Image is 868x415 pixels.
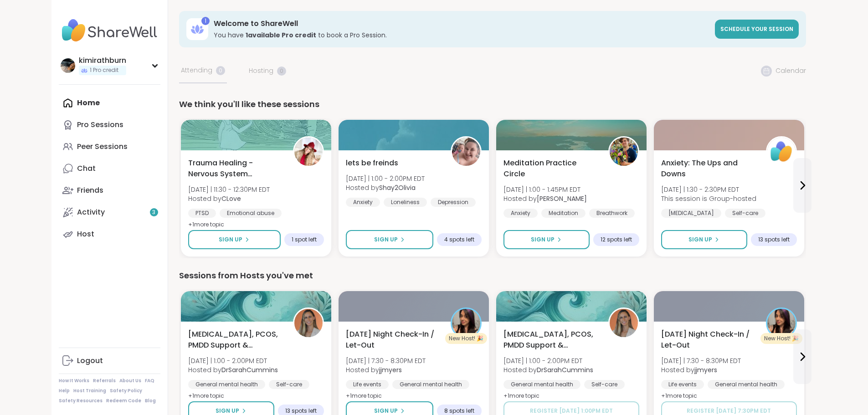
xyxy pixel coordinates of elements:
[503,365,593,374] span: Hosted by
[188,194,270,203] span: Hosted by
[444,407,474,415] span: 8 spots left
[374,407,398,415] span: Sign Up
[59,350,160,372] a: Logout
[379,183,416,192] b: Shay2Olivia
[73,388,106,394] a: Host Training
[346,174,425,183] span: [DATE] | 1:00 - 2:00PM EDT
[661,356,741,365] span: [DATE] | 7:30 - 8:30PM EDT
[59,114,160,136] a: Pro Sessions
[503,194,587,203] span: Hosted by
[59,15,160,46] img: ShareWell Nav Logo
[145,378,154,384] a: FAQ
[715,20,799,39] a: Schedule your session
[59,158,160,179] a: Chat
[584,380,625,389] div: Self-care
[188,356,278,365] span: [DATE] | 1:00 - 2:00PM EDT
[589,209,635,218] div: Breathwork
[346,158,398,169] span: lets be freinds
[179,269,806,282] div: Sessions from Hosts you've met
[59,179,160,201] a: Friends
[661,185,756,194] span: [DATE] | 1:30 - 2:30PM EDT
[179,98,806,111] div: We think you'll like these sessions
[431,198,476,207] div: Depression
[661,329,756,351] span: [DATE] Night Check-In / Let-Out
[220,209,282,218] div: Emotional abuse
[269,380,309,389] div: Self-care
[694,365,717,374] b: jjmyers
[601,236,632,243] span: 12 spots left
[452,309,480,337] img: jjmyers
[292,236,317,243] span: 1 spot left
[374,236,398,244] span: Sign Up
[530,407,613,415] span: Register [DATE] 1:00PM EDT
[767,309,796,337] img: jjmyers
[661,158,756,179] span: Anxiety: The Ups and Downs
[201,17,210,25] div: 1
[661,230,747,249] button: Sign Up
[59,223,160,245] a: Host
[503,230,590,249] button: Sign Up
[152,209,155,216] span: 3
[77,207,105,217] div: Activity
[767,138,796,166] img: ShareWell
[188,158,283,179] span: Trauma Healing - Nervous System Regulation
[537,194,587,203] b: [PERSON_NAME]
[79,56,126,66] div: kimirathburn
[445,333,487,344] div: New Host! 🎉
[503,380,580,389] div: General mental health
[294,138,323,166] img: CLove
[688,236,712,244] span: Sign Up
[214,19,709,29] h3: Welcome to ShareWell
[188,380,265,389] div: General mental health
[216,407,239,415] span: Sign Up
[90,67,118,74] span: 1 Pro credit
[503,158,598,179] span: Meditation Practice Circle
[661,209,721,218] div: [MEDICAL_DATA]
[346,183,425,192] span: Hosted by
[246,31,316,40] b: 1 available Pro credit
[610,138,638,166] img: Nicholas
[725,209,765,218] div: Self-care
[346,198,380,207] div: Anxiety
[661,194,756,203] span: This session is Group-hosted
[214,31,709,40] h3: You have to book a Pro Session.
[59,398,103,404] a: Safety Resources
[59,136,160,158] a: Peer Sessions
[188,185,270,194] span: [DATE] | 11:30 - 12:30PM EDT
[294,309,323,337] img: DrSarahCummins
[59,378,89,384] a: How It Works
[708,380,785,389] div: General mental health
[110,388,142,394] a: Safety Policy
[346,356,426,365] span: [DATE] | 7:30 - 8:30PM EDT
[661,365,741,374] span: Hosted by
[392,380,469,389] div: General mental health
[531,236,555,244] span: Sign Up
[687,407,771,415] span: Register [DATE] 7:30PM EDT
[188,329,283,351] span: [MEDICAL_DATA], PCOS, PMDD Support & Empowerment
[503,209,538,218] div: Anxiety
[379,365,402,374] b: jjmyers
[119,378,141,384] a: About Us
[503,329,598,351] span: [MEDICAL_DATA], PCOS, PMDD Support & Empowerment
[346,365,426,374] span: Hosted by
[61,58,75,73] img: kimirathburn
[452,138,480,166] img: Shay2Olivia
[106,398,141,404] a: Redeem Code
[188,230,281,249] button: Sign Up
[346,230,433,249] button: Sign Up
[221,365,278,374] b: DrSarahCummins
[77,229,94,239] div: Host
[221,194,241,203] b: CLove
[346,329,441,351] span: [DATE] Night Check-In / Let-Out
[77,356,103,366] div: Logout
[537,365,593,374] b: DrSarahCummins
[219,236,242,244] span: Sign Up
[77,142,128,152] div: Peer Sessions
[760,333,802,344] div: New Host! 🎉
[610,309,638,337] img: DrSarahCummins
[503,185,587,194] span: [DATE] | 1:00 - 1:45PM EDT
[541,209,586,218] div: Meditation
[59,201,160,223] a: Activity3
[285,407,317,415] span: 13 spots left
[661,380,704,389] div: Life events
